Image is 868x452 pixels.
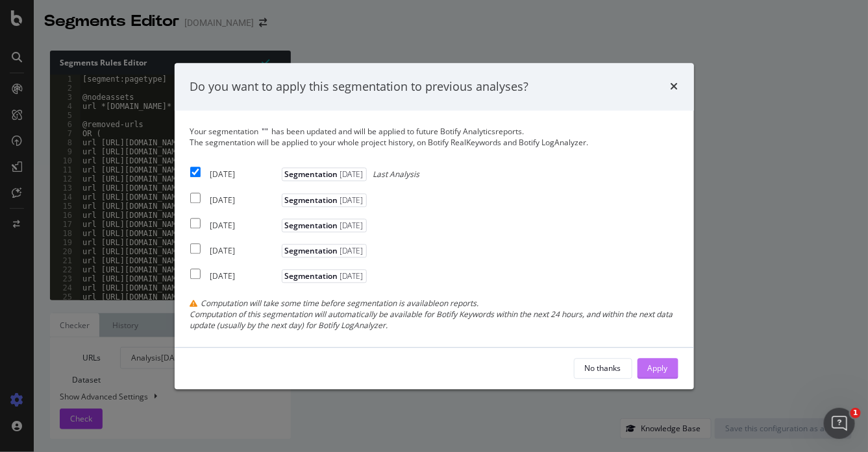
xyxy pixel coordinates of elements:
[175,63,694,389] div: modal
[282,269,367,283] span: Segmentation
[190,137,678,149] div: The segmentation will be applied to your whole project history, on Botify RealKeywords and Botify...
[338,270,364,281] span: [DATE]
[671,78,678,95] div: times
[282,193,367,207] span: Segmentation
[262,126,269,137] span: " "
[638,358,678,379] button: Apply
[210,195,279,206] div: [DATE]
[338,169,364,180] span: [DATE]
[201,298,479,309] span: Computation will take some time before segmentation is available on reports.
[282,219,367,232] span: Segmentation
[190,126,678,149] div: Your segmentation has been updated and will be applied to future Botify Analytics reports.
[282,168,367,182] span: Segmentation
[373,169,420,180] span: Last Analysis
[824,408,855,439] iframe: Intercom live chat
[338,195,364,206] span: [DATE]
[574,358,632,379] button: No thanks
[648,363,668,374] div: Apply
[210,220,279,231] div: [DATE]
[210,245,279,256] div: [DATE]
[338,220,364,231] span: [DATE]
[585,363,621,374] div: No thanks
[210,169,279,180] div: [DATE]
[282,244,367,257] span: Segmentation
[190,309,678,331] div: Computation of this segmentation will automatically be available for Botify Keywords within the n...
[850,408,861,418] span: 1
[210,270,279,281] div: [DATE]
[338,245,364,256] span: [DATE]
[190,78,529,95] div: Do you want to apply this segmentation to previous analyses?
